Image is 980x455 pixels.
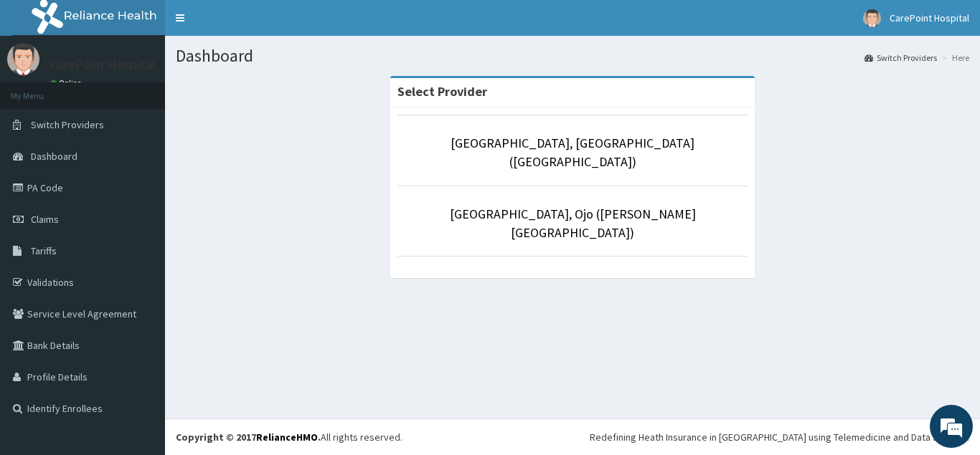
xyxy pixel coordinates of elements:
footer: All rights reserved. [165,418,980,455]
li: Here [938,52,969,64]
a: Online [50,78,85,88]
strong: Select Provider [397,83,487,100]
img: User Image [863,9,881,27]
span: CarePoint Hospital [890,11,969,24]
p: CarePoint Hospital [50,58,156,71]
span: Tariffs [31,244,57,257]
a: RelianceHMO [256,431,318,444]
img: User Image [7,43,39,75]
a: Switch Providers [864,52,937,64]
strong: Copyright © 2017 . [176,431,321,444]
div: Redefining Heath Insurance in [GEOGRAPHIC_DATA] using Telemedicine and Data Science! [590,430,969,444]
span: Switch Providers [31,118,104,131]
h1: Dashboard [176,47,969,65]
span: Dashboard [31,150,77,163]
span: Claims [31,213,59,226]
a: [GEOGRAPHIC_DATA], Ojo ([PERSON_NAME][GEOGRAPHIC_DATA]) [450,206,696,241]
a: [GEOGRAPHIC_DATA], [GEOGRAPHIC_DATA] ([GEOGRAPHIC_DATA]) [451,135,694,170]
